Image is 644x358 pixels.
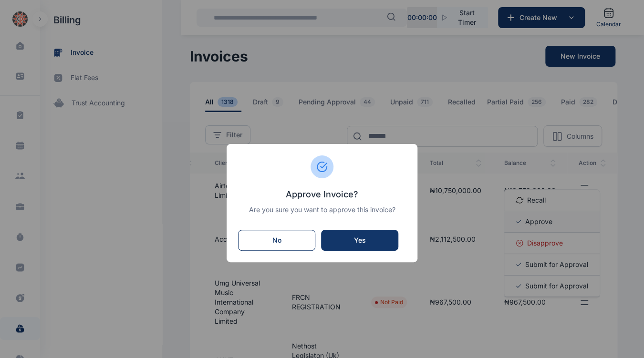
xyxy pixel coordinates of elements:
button: No [238,230,315,251]
button: Yes [321,230,398,251]
p: Are you sure you want to approve this invoice? [238,205,406,215]
div: Yes [331,235,389,245]
h3: Approve Invoice? [238,188,406,201]
div: No [248,235,305,245]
